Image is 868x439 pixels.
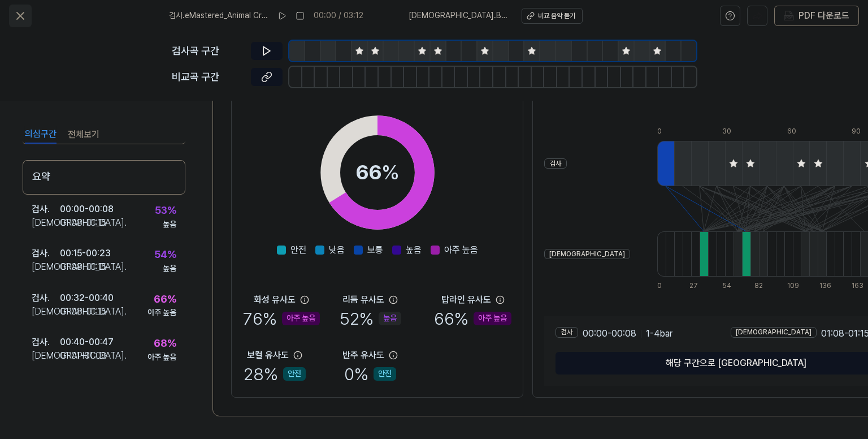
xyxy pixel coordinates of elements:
div: 00:40 - 00:47 [60,335,114,349]
div: 68 % [154,335,176,352]
span: % [381,160,400,184]
div: 탑라인 유사도 [441,293,491,307]
div: 아주 높음 [147,307,176,319]
div: 안전 [283,367,306,381]
span: 보통 [367,243,383,257]
div: 0 [657,127,674,136]
span: 높음 [406,243,422,257]
div: 00:15 - 00:23 [60,247,111,260]
div: 01:01 - 01:08 [60,349,107,363]
button: PDF 다운로드 [782,6,852,25]
div: 54 [722,281,731,291]
div: 66 % [154,291,176,308]
div: 28 % [244,362,306,386]
div: [DEMOGRAPHIC_DATA] . [32,216,60,230]
span: [DEMOGRAPHIC_DATA] . BEAUTIFUL [409,10,508,21]
div: 높음 [379,312,401,325]
span: 1 - 4 bar [646,327,672,341]
div: 검사곡 구간 [172,43,244,59]
div: 53 % [155,203,176,219]
div: 01:08 - 01:15 [60,260,106,274]
div: 아주 높음 [282,312,320,325]
div: 보컬 유사도 [247,348,289,362]
div: 검사 . [32,335,60,349]
img: share [752,11,762,21]
button: 의심구간 [25,126,57,144]
div: 76 % [243,307,320,330]
svg: help [725,10,735,21]
button: help [720,6,740,26]
div: 27 [689,281,698,291]
div: 화성 유사도 [254,293,296,307]
span: 안전 [290,243,306,257]
div: PDF 다운로드 [798,8,849,23]
div: 136 [819,281,828,291]
div: 높음 [163,263,176,274]
div: 00:00 - 00:08 [60,203,114,216]
div: [DEMOGRAPHIC_DATA] . [32,260,60,274]
div: 리듬 유사도 [342,293,384,307]
span: 검사 . eMastered_Animal Cruelty [169,10,268,21]
div: 높음 [163,219,176,230]
div: 54 % [154,247,176,263]
div: 검사 . [32,203,60,216]
div: 0 [657,281,666,291]
div: 66 [355,157,400,188]
img: PDF Download [784,11,794,21]
div: 01:08 - 01:15 [60,216,106,230]
div: 00:32 - 00:40 [60,291,114,305]
div: [DEMOGRAPHIC_DATA] [544,249,630,260]
span: 아주 높음 [444,243,478,257]
span: 낮음 [329,243,345,257]
div: 66 % [434,307,511,330]
span: 00:00 - 00:08 [583,327,636,341]
div: 109 [787,281,796,291]
div: 비교 음악 듣기 [538,11,575,21]
div: 52 % [340,307,401,330]
div: 검사 [555,327,578,338]
div: 60 [787,127,804,136]
div: 30 [722,127,739,136]
div: 163 [852,281,860,291]
div: 아주 높음 [147,352,176,363]
button: 비교 음악 듣기 [522,8,583,24]
div: [DEMOGRAPHIC_DATA] [731,327,817,338]
div: 검사 . [32,247,60,260]
button: 전체보기 [68,126,99,144]
div: 01:08 - 01:15 [60,305,106,319]
div: 반주 유사도 [342,348,384,362]
div: 아주 높음 [474,312,511,325]
div: 비교곡 구간 [172,69,244,85]
div: [DEMOGRAPHIC_DATA] . [32,349,60,363]
div: 요약 [23,160,185,195]
div: 0 % [344,362,396,386]
div: 검사 . [32,291,60,305]
div: 00:00 / 03:12 [314,10,363,21]
div: 82 [754,281,763,291]
div: 안전 [374,367,396,381]
div: 검사 [544,158,567,169]
div: [DEMOGRAPHIC_DATA] . [32,305,60,319]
